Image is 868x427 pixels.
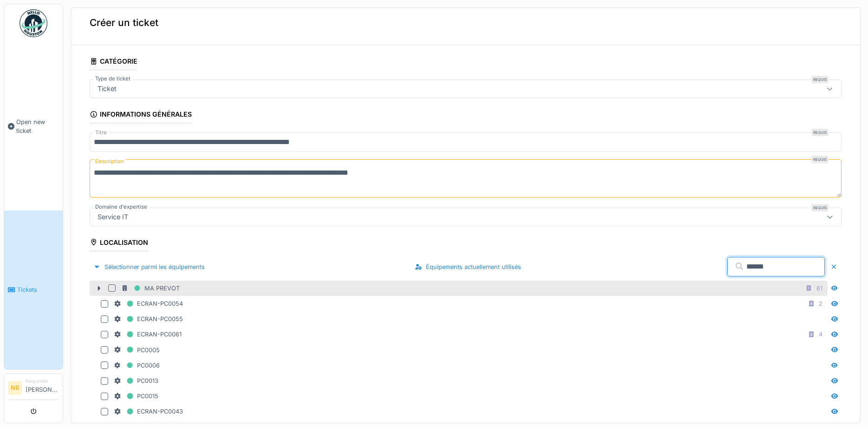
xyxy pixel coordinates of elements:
li: NB [8,381,22,395]
a: Tickets [4,210,63,370]
a: NB Requester[PERSON_NAME] [8,378,59,400]
div: 4 [819,330,822,339]
div: ECRAN-PC0055 [114,313,183,325]
div: Sélectionner parmi les équipements [90,261,209,273]
div: ECRAN-PC0054 [114,298,183,309]
div: Requis [811,76,829,83]
span: Tickets [17,285,59,294]
div: ECRAN-PC0043 [114,406,183,417]
span: Open new ticket [16,118,59,135]
div: PC0005 [114,344,160,356]
div: PC0015 [114,390,158,402]
label: Type de ticket [93,75,132,83]
div: Service IT [94,212,132,222]
div: Requester [26,378,59,385]
div: Requis [811,156,829,163]
div: Requis [811,204,829,211]
div: Localisation [90,236,148,251]
a: Open new ticket [4,42,63,210]
div: PC0013 [114,375,158,387]
div: Créer un ticket [71,0,860,45]
li: [PERSON_NAME] [26,378,59,398]
div: 61 [816,284,822,293]
div: MA PREVOT [121,282,180,294]
label: Description [93,156,126,167]
label: Titre [93,129,109,137]
div: 2 [819,299,822,308]
div: Catégorie [90,54,137,70]
div: PC0006 [114,360,160,371]
div: ECRAN-PC0061 [114,328,182,340]
div: Ticket [94,84,120,94]
img: Badge_color-CXgf-gQk.svg [20,9,47,37]
div: Équipements actuellement utilisés [411,261,525,273]
div: Requis [811,129,829,136]
label: Domaine d'expertise [93,203,149,211]
div: Informations générales [90,107,192,123]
